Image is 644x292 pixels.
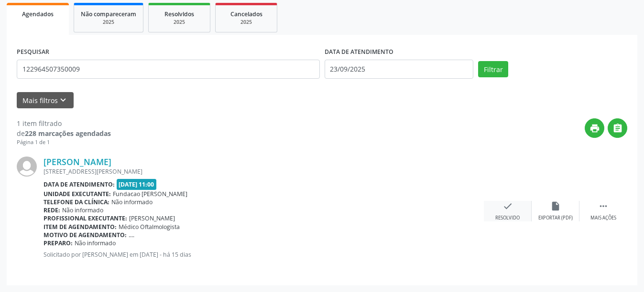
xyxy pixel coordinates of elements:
[17,156,37,177] img: img
[44,231,127,239] b: Motivo de agendamento:
[495,215,520,221] div: Resolvido
[119,223,180,231] span: Médico Oftalmologista
[81,19,136,26] div: 2025
[325,60,474,79] input: Selecione um intervalo
[598,201,609,211] i: 
[589,123,600,134] i: print
[25,129,111,138] strong: 228 marcações agendadas
[222,19,270,26] div: 2025
[17,60,320,79] input: Nome, CNS
[44,167,484,176] div: [STREET_ADDRESS][PERSON_NAME]
[44,239,73,247] b: Preparo:
[478,61,508,77] button: Filtrar
[590,215,616,221] div: Mais ações
[44,206,60,214] b: Rede:
[22,10,54,18] span: Agendados
[230,10,262,18] span: Cancelados
[155,19,203,26] div: 2025
[113,190,187,198] span: Fundacao [PERSON_NAME]
[17,45,49,60] label: PESQUISAR
[129,214,175,222] span: [PERSON_NAME]
[612,123,623,134] i: 
[44,180,115,188] b: Data de atendimento:
[538,215,573,221] div: Exportar (PDF)
[585,118,604,138] button: print
[62,206,103,214] span: Não informado
[44,198,109,206] b: Telefone da clínica:
[550,201,561,211] i: insert_drive_file
[44,190,111,198] b: Unidade executante:
[44,250,484,259] p: Solicitado por [PERSON_NAME] em [DATE] - há 15 dias
[17,92,74,109] button: Mais filtroskeyboard_arrow_down
[58,95,68,105] i: keyboard_arrow_down
[17,128,111,138] div: de
[17,118,111,128] div: 1 item filtrado
[502,201,513,211] i: check
[44,156,111,167] a: [PERSON_NAME]
[75,239,116,247] span: Não informado
[17,138,111,146] div: Página 1 de 1
[44,214,127,222] b: Profissional executante:
[44,223,117,231] b: Item de agendamento:
[325,45,393,60] label: DATA DE ATENDIMENTO
[81,10,136,18] span: Não compareceram
[111,198,153,206] span: Não informado
[608,118,627,138] button: 
[129,231,134,239] span: ....
[164,10,194,18] span: Resolvidos
[117,179,157,190] span: [DATE] 11:00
